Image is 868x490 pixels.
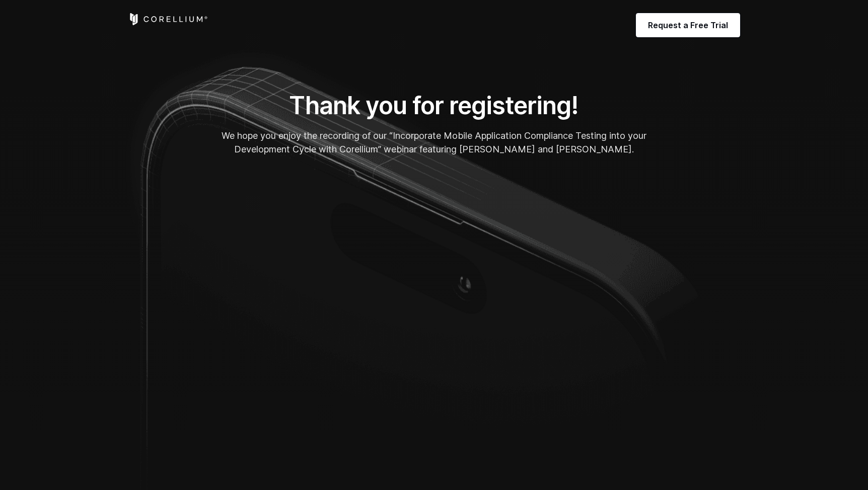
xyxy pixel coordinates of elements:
span: Request a Free Trial [648,19,728,31]
h1: Thank you for registering! [207,91,661,121]
p: We hope you enjoy the recording of our “Incorporate Mobile Application Compliance Testing into yo... [207,129,661,156]
a: Request a Free Trial [636,13,740,37]
iframe: HubSpot Video [207,164,661,419]
a: Corellium Home [128,13,208,25]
